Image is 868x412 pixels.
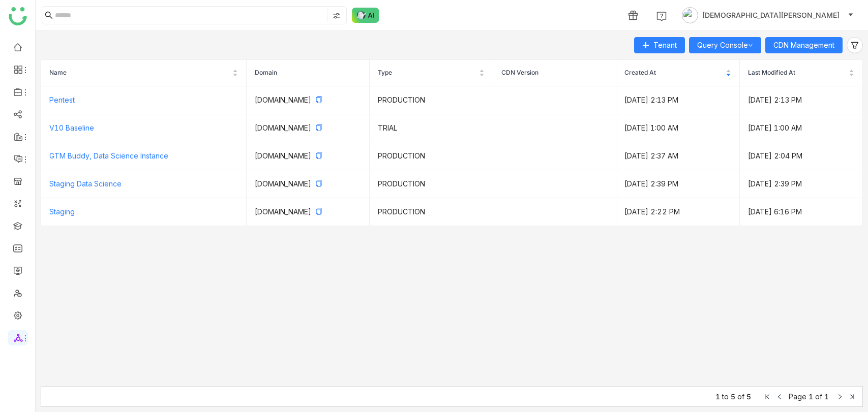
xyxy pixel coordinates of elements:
td: TRIAL [370,114,493,142]
td: [DATE] 1:00 AM [616,114,739,142]
img: search-type.svg [333,12,341,20]
td: [DATE] 2:37 AM [616,142,739,170]
td: PRODUCTION [370,142,493,170]
span: CDN Management [773,40,834,51]
span: 1 [824,392,829,401]
th: CDN Version [493,60,616,86]
td: [DATE] 2:13 PM [616,86,739,114]
a: GTM Buddy, Data Science Instance [49,151,168,160]
a: Pentest [49,96,75,104]
th: Domain [247,60,370,86]
span: of [815,392,822,401]
td: [DATE] 1:00 AM [740,114,863,142]
span: of [737,392,744,401]
img: avatar [682,7,698,23]
td: [DATE] 2:39 PM [616,170,739,198]
p: [DOMAIN_NAME] [255,122,361,134]
p: [DOMAIN_NAME] [255,206,361,217]
a: Staging [49,207,75,216]
button: CDN Management [765,37,843,53]
img: ask-buddy-normal.svg [352,8,379,23]
img: help.svg [656,11,667,21]
td: PRODUCTION [370,86,493,114]
td: PRODUCTION [370,198,493,226]
span: 5 [746,392,751,401]
button: Query Console [689,37,761,53]
td: [DATE] 2:13 PM [740,86,863,114]
p: [DOMAIN_NAME] [255,150,361,162]
td: PRODUCTION [370,170,493,198]
span: 1 [809,392,813,401]
span: Tenant [653,40,677,51]
span: to [722,392,729,401]
td: [DATE] 6:16 PM [740,198,863,226]
a: Staging Data Science [49,179,122,188]
a: Query Console [697,41,753,49]
span: Page [789,392,806,401]
td: [DATE] 2:39 PM [740,170,863,198]
td: [DATE] 2:04 PM [740,142,863,170]
button: [DEMOGRAPHIC_DATA][PERSON_NAME] [680,7,856,23]
p: [DOMAIN_NAME] [255,94,361,106]
span: 5 [731,392,735,401]
span: [DEMOGRAPHIC_DATA][PERSON_NAME] [702,10,840,21]
button: Tenant [634,37,685,53]
a: V10 Baseline [49,123,94,132]
td: [DATE] 2:22 PM [616,198,739,226]
img: logo [9,7,27,25]
p: [DOMAIN_NAME] [255,178,361,189]
span: 1 [715,392,720,401]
